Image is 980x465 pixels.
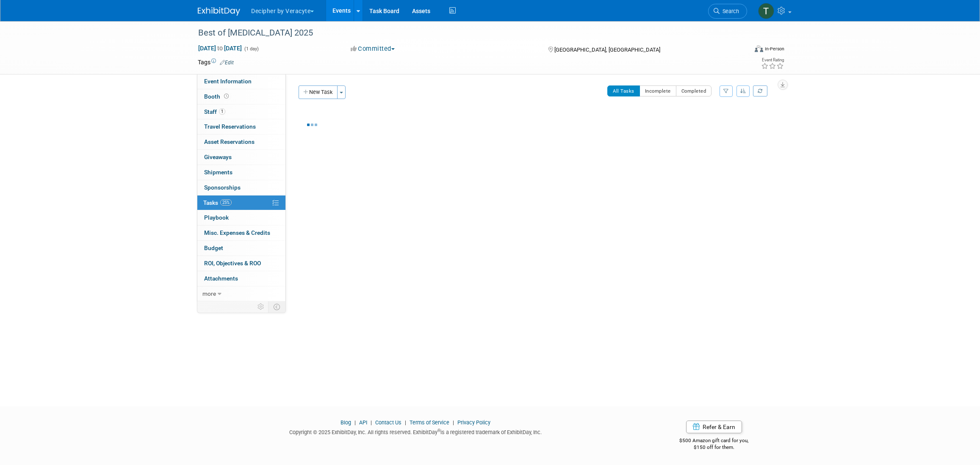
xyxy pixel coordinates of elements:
[761,58,784,62] div: Event Rating
[197,89,285,104] a: Booth
[197,195,285,210] a: Tasks25%
[348,44,398,53] button: Committed
[708,4,747,19] a: Search
[437,428,440,433] sup: ®
[197,135,285,149] a: Asset Reservations
[254,301,269,312] td: Personalize Event Tab Strip
[204,138,255,145] span: Asset Reservations
[222,93,230,99] span: Booth not reserved yet
[646,432,783,451] div: $500 Amazon gift card for you,
[375,419,401,426] a: Contact Us
[410,419,449,426] a: Terms of Service
[646,444,783,451] div: $150 off for them.
[451,419,456,426] span: |
[197,256,285,271] a: ROI, Objectives & ROO
[204,154,232,160] span: Giveaways
[753,85,767,96] a: Refresh
[307,124,317,126] img: loading...
[197,150,285,165] a: Giveaways
[204,169,233,176] span: Shipments
[755,45,763,52] img: Format-Inperson.png
[204,275,238,282] span: Attachments
[204,245,223,251] span: Budget
[197,74,285,89] a: Event Information
[204,260,261,267] span: ROI, Objectives & ROO
[197,210,285,225] a: Playbook
[197,180,285,195] a: Sponsorships
[554,47,660,53] span: [GEOGRAPHIC_DATA], [GEOGRAPHIC_DATA]
[686,421,742,433] a: Refer & Earn
[197,105,285,119] a: Staff1
[639,85,676,96] button: Incomplete
[197,286,285,301] a: more
[219,108,225,115] span: 1
[676,85,712,96] button: Completed
[197,165,285,180] a: Shipments
[204,184,241,191] span: Sponsorships
[197,226,285,240] a: Misc. Expenses & Credits
[720,8,739,14] span: Search
[403,419,408,426] span: |
[198,58,234,66] td: Tags
[198,44,242,52] span: [DATE] [DATE]
[220,60,234,66] a: Edit
[204,93,230,100] span: Booth
[299,85,338,99] button: New Task
[368,419,374,426] span: |
[216,45,224,52] span: to
[198,426,633,436] div: Copyright © 2025 ExhibitDay, Inc. All rights reserved. ExhibitDay is a registered trademark of Ex...
[220,199,232,206] span: 25%
[341,419,351,426] a: Blog
[197,271,285,286] a: Attachments
[198,7,240,16] img: ExhibitDay
[204,108,225,115] span: Staff
[204,123,256,130] span: Travel Reservations
[204,78,252,85] span: Event Information
[269,301,286,312] td: Toggle Event Tabs
[697,44,784,57] div: Event Format
[202,290,216,297] span: more
[359,419,367,426] a: API
[195,25,734,41] div: Best of [MEDICAL_DATA] 2025
[457,419,490,426] a: Privacy Policy
[203,199,232,206] span: Tasks
[352,419,358,426] span: |
[197,241,285,256] a: Budget
[244,46,259,52] span: (1 day)
[607,85,640,96] button: All Tasks
[758,3,774,19] img: Tony Alvarado
[197,119,285,134] a: Travel Reservations
[764,46,784,52] div: In-Person
[204,229,270,236] span: Misc. Expenses & Credits
[204,214,229,221] span: Playbook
